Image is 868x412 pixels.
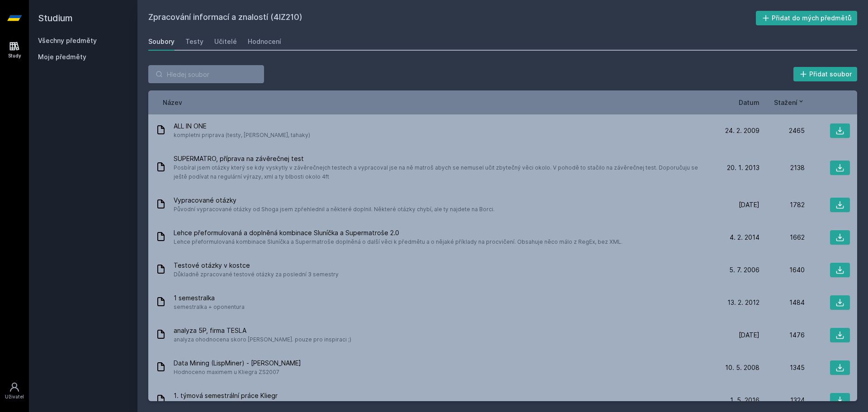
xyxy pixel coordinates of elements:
[8,52,21,59] div: Study
[148,37,175,46] div: Soubory
[38,37,97,44] a: Všechny předměty
[5,393,24,400] div: Uživatel
[148,11,756,25] h2: Zpracování informací a znalostí (4IZ210)
[185,33,203,51] a: Testy
[2,377,27,405] a: Uživatel
[174,359,301,368] span: Data Mining (LispMiner) - [PERSON_NAME]
[727,163,759,172] span: 20. 1. 2013
[725,363,759,372] span: 10. 5. 2008
[759,126,805,135] div: 2465
[214,33,237,51] a: Učitelé
[248,33,281,51] a: Hodnocení
[163,98,182,107] button: Název
[2,36,27,64] a: Study
[174,270,339,279] span: Důkladně zpracované testové otázky za poslední 3 semestry
[174,391,459,400] span: 1. týmová semestrální práce Kliegr
[759,298,805,307] div: 1484
[759,200,805,209] div: 1782
[774,98,805,107] button: Stažení
[759,265,805,275] div: 1640
[174,237,623,246] span: Lehce přeformulovaná kombinace Sluníčka a Supermatroše doplněná o další věci k předmětu a o nějak...
[759,331,805,340] div: 1476
[174,261,339,270] span: Testové otázky v kostce
[174,163,711,181] span: Posbíral jsem otázky který se kdy vyskytly v závěrečnejch testech a vypracoval jse na ně matroš a...
[759,163,805,172] div: 2138
[148,33,175,51] a: Soubory
[774,98,797,107] span: Stažení
[739,98,759,107] button: Datum
[174,294,245,303] span: 1 semestralka
[174,400,459,409] span: 1. semestrální práce vypracovaná naším týmem. Měli jsme Kliegra jako cvičícího. 19/20 bodů. LS 20...
[148,65,264,83] input: Hledej soubor
[739,331,759,340] span: [DATE]
[793,67,858,81] button: Přidat soubor
[174,196,495,205] span: Vypracované otázky
[739,200,759,209] span: [DATE]
[38,52,86,62] span: Moje předměty
[214,37,237,46] div: Učitelé
[174,122,310,131] span: ALL IN ONE
[759,363,805,372] div: 1345
[174,154,711,163] span: SUPERMATRO, příprava na závěrečnej test
[725,126,759,135] span: 24. 2. 2009
[729,265,759,275] span: 5. 7. 2006
[174,205,495,214] span: Původní vypracované otázky od Shoga jsem zpřehlednil a některé doplnil. Některé otázky chybí, ale...
[174,368,301,377] span: Hodnoceno maximem u Kliegra ZS2007
[759,233,805,242] div: 1662
[248,37,281,46] div: Hodnocení
[174,326,351,335] span: analyza 5P, firma TESLA
[174,228,623,237] span: Lehce přeformulovaná a doplněná kombinace Sluníčka a Supermatroše 2.0
[727,298,759,307] span: 13. 2. 2012
[174,131,310,140] span: kompletni priprava (testy, [PERSON_NAME], tahaky)
[759,396,805,405] div: 1324
[174,303,245,312] span: semestralka + oponentura
[185,37,203,46] div: Testy
[730,396,759,405] span: 1. 5. 2016
[730,233,759,242] span: 4. 2. 2014
[174,335,351,344] span: analyza ohodnocena skoro [PERSON_NAME]. pouze pro inspiraci ;)
[756,11,858,25] button: Přidat do mých předmětů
